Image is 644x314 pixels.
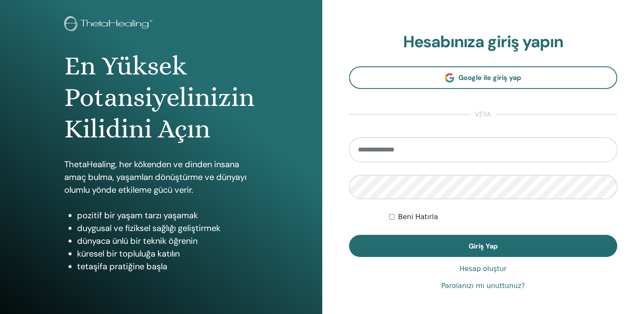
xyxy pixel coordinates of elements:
[349,235,618,257] button: Giriş Yap
[349,32,618,52] h2: Hesabınıza giriş yapın
[441,281,525,291] a: Parolanızı mı unuttunuz?
[349,66,618,89] a: Google ile giriş yap
[459,264,507,274] a: Hesap oluştur
[64,158,258,196] p: ThetaHealing, her kökenden ve dinden insana amaç bulma, yaşamları dönüştürme ve dünyayı olumlu yö...
[77,209,258,222] li: pozitif bir yaşam tarzı yaşamak
[77,247,258,260] li: küresel bir topluluğa katılın
[77,222,258,234] li: duygusal ve fiziksel sağlığı geliştirmek
[77,234,258,247] li: dünyaca ünlü bir teknik öğrenin
[389,212,617,222] div: Keep me authenticated indefinitely or until I manually logout
[469,242,498,251] span: Giriş Yap
[77,260,258,273] li: tetaşifa pratiğine başla
[398,212,438,222] label: Beni Hatırla
[470,109,495,120] span: veya
[64,50,258,145] h1: En Yüksek Potansiyelinizin Kilidini Açın
[458,73,521,82] span: Google ile giriş yap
